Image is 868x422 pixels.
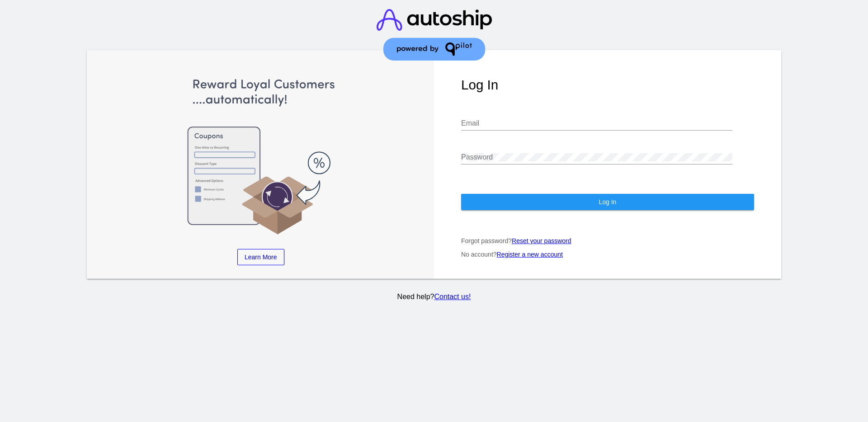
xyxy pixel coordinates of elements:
[461,194,754,210] button: Log In
[461,237,754,244] p: Forgot password?
[599,198,616,206] span: Log In
[237,249,284,265] a: Learn More
[497,251,563,258] a: Register a new account
[114,77,407,235] img: Apply Coupons Automatically to Scheduled Orders with QPilot
[85,293,783,301] p: Need help?
[512,237,571,244] a: Reset your password
[461,77,754,93] h1: Log In
[461,119,732,127] input: Email
[461,251,754,258] p: No account?
[245,253,277,261] span: Learn More
[434,293,471,300] a: Contact us!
